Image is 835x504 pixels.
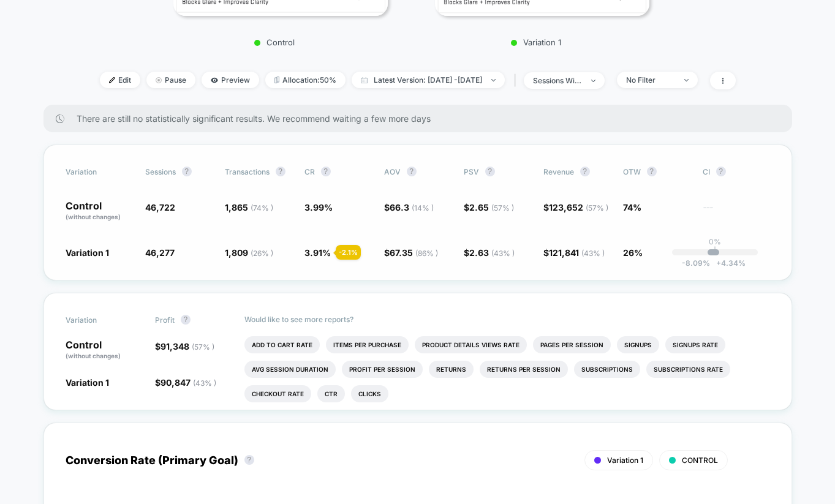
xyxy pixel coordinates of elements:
[66,340,143,361] p: Control
[77,113,768,124] span: There are still no statistically significant results. We recommend waiting a few more days
[161,341,214,352] span: 91,348
[251,249,273,258] span: ( 26 % )
[225,167,270,176] span: Transactions
[193,378,216,388] span: ( 43 % )
[155,341,214,352] span: $
[342,361,423,378] li: Profit Per Session
[244,385,311,402] li: Checkout Rate
[415,336,527,353] li: Product Details Views Rate
[326,336,409,353] li: Items Per Purchase
[581,249,605,258] span: ( 43 % )
[244,361,336,378] li: Avg Session Duration
[192,342,214,352] span: ( 57 % )
[352,72,505,88] span: Latest Version: [DATE] - [DATE]
[665,336,725,353] li: Signups Rate
[304,247,331,258] span: 3.91 %
[703,167,770,176] span: CI
[623,202,641,213] span: 74%
[390,202,434,213] span: 66.3
[623,247,643,258] span: 26%
[549,247,605,258] span: 121,841
[617,336,659,353] li: Signups
[66,377,109,388] span: Variation 1
[646,361,730,378] li: Subscriptions Rate
[415,249,438,258] span: ( 86 % )
[66,213,121,220] span: (without changes)
[710,258,746,268] span: 4.34 %
[480,361,568,378] li: Returns Per Session
[145,202,175,213] span: 46,722
[155,315,175,325] span: Profit
[155,377,216,388] span: $
[714,246,716,255] p: |
[317,385,345,402] li: Ctr
[66,167,133,176] span: Variation
[533,76,582,85] div: sessions with impression
[412,203,434,213] span: ( 14 % )
[146,72,195,88] span: Pause
[682,456,718,465] span: CONTROL
[549,202,608,213] span: 123,652
[225,202,273,213] span: 1,865
[225,247,273,258] span: 1,809
[682,258,710,268] span: -8.09 %
[304,167,315,176] span: CR
[709,237,721,246] p: 0%
[244,315,770,324] p: Would like to see more reports?
[156,77,162,83] img: end
[167,37,382,47] p: Control
[464,247,515,258] span: $
[361,77,368,83] img: calendar
[244,336,320,353] li: Add To Cart Rate
[543,202,608,213] span: $
[491,249,515,258] span: ( 43 % )
[109,77,115,83] img: edit
[390,247,438,258] span: 67.35
[684,79,689,81] img: end
[182,167,192,176] button: ?
[66,247,109,258] span: Variation 1
[543,167,574,176] span: Revenue
[202,72,259,88] span: Preview
[276,167,285,176] button: ?
[469,202,514,213] span: 2.65
[384,247,438,258] span: $
[181,315,191,325] button: ?
[274,77,279,83] img: rebalance
[244,455,254,465] button: ?
[485,167,495,176] button: ?
[336,245,361,260] div: - 2.1 %
[100,72,140,88] span: Edit
[145,167,176,176] span: Sessions
[580,167,590,176] button: ?
[384,202,434,213] span: $
[591,80,595,82] img: end
[66,315,133,325] span: Variation
[304,202,333,213] span: 3.99 %
[429,37,643,47] p: Variation 1
[161,377,216,388] span: 90,847
[607,456,643,465] span: Variation 1
[574,361,640,378] li: Subscriptions
[647,167,657,176] button: ?
[623,167,690,176] span: OTW
[145,247,175,258] span: 46,277
[586,203,608,213] span: ( 57 % )
[66,352,121,359] span: (without changes)
[464,167,479,176] span: PSV
[626,75,675,85] div: No Filter
[716,167,726,176] button: ?
[543,247,605,258] span: $
[464,202,514,213] span: $
[321,167,331,176] button: ?
[533,336,611,353] li: Pages Per Session
[716,258,721,268] span: +
[429,361,474,378] li: Returns
[351,385,388,402] li: Clicks
[66,201,133,222] p: Control
[491,79,496,81] img: end
[251,203,273,213] span: ( 74 % )
[384,167,401,176] span: AOV
[491,203,514,213] span: ( 57 % )
[703,204,770,222] span: ---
